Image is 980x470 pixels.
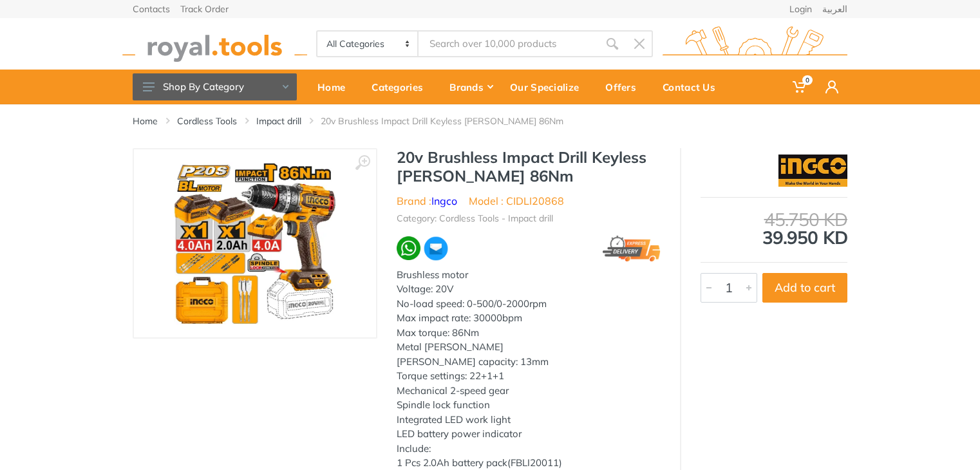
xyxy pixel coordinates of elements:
[174,162,336,324] img: Royal Tools - 20v Brushless Impact Drill Keyless Chuck 86Nm
[180,5,229,14] a: Track Order
[308,73,363,100] div: Home
[469,193,564,209] li: Model : CIDLI20868
[440,73,501,100] div: Brands
[701,211,847,229] div: 45.750 KD
[701,211,847,247] div: 39.950 KD
[663,26,847,62] img: royal.tools Logo
[397,212,553,225] li: Category: Cordless Tools - Impact drill
[762,273,847,303] button: Add to cart
[133,115,158,127] a: Home
[397,148,661,185] h1: 20v Brushless Impact Drill Keyless [PERSON_NAME] 86Nm
[654,73,733,100] div: Contact Us
[133,73,297,100] button: Shop By Category
[802,75,813,85] span: 0
[363,73,440,100] div: Categories
[423,236,449,261] img: ma.webp
[321,115,583,127] li: 20v Brushless Impact Drill Keyless [PERSON_NAME] 86Nm
[397,193,457,209] li: Brand :
[133,115,847,127] nav: breadcrumb
[419,30,599,57] input: Site search
[789,5,812,14] a: Login
[397,236,420,260] img: wa.webp
[596,70,654,104] a: Offers
[822,5,847,14] a: العربية
[603,236,661,261] img: express.png
[501,73,596,100] div: Our Specialize
[778,155,847,187] img: Ingco
[133,5,170,14] a: Contacts
[596,73,654,100] div: Offers
[177,115,237,127] a: Cordless Tools
[654,70,733,104] a: Contact Us
[431,194,457,207] a: Ingco
[317,32,419,56] select: Category
[501,70,596,104] a: Our Specialize
[308,70,363,104] a: Home
[256,115,301,127] a: Impact drill
[363,70,440,104] a: Categories
[122,26,307,62] img: royal.tools Logo
[784,70,816,104] a: 0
